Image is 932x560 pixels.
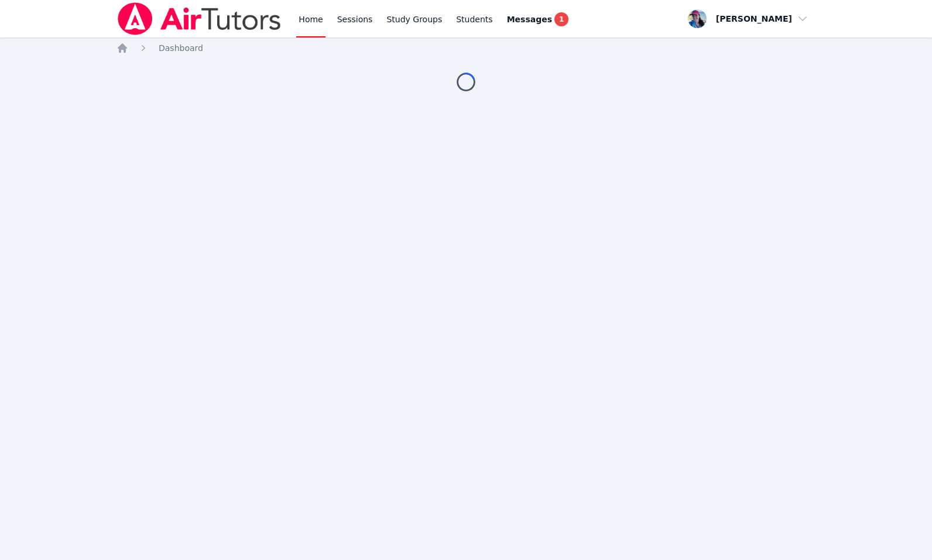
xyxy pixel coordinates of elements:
[507,13,552,25] span: Messages
[554,12,568,26] span: 1
[159,42,203,54] a: Dashboard
[117,42,815,54] nav: Breadcrumb
[117,2,282,35] img: Air Tutors
[159,43,203,53] span: Dashboard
